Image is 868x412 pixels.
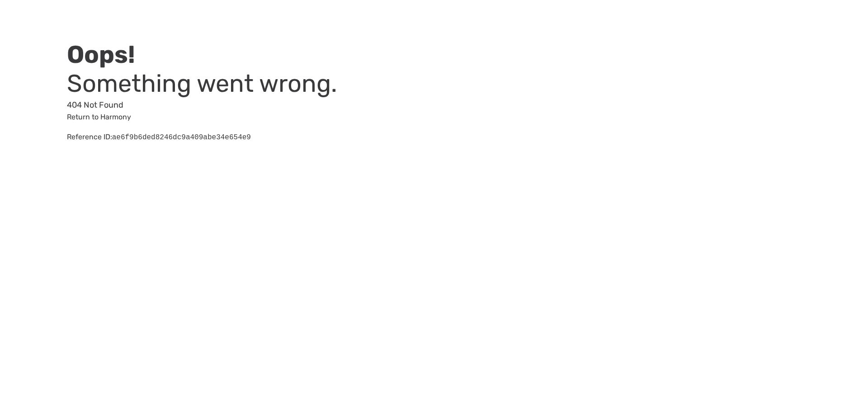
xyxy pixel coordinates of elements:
[67,98,401,112] p: 404 Not Found
[67,40,401,69] h2: Oops!
[67,113,131,121] a: Return to Harmony
[67,69,401,98] h3: Something went wrong.
[112,133,251,142] pre: ae6f9b6ded8246dc9a409abe34e654e9
[67,132,401,143] div: Reference ID:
